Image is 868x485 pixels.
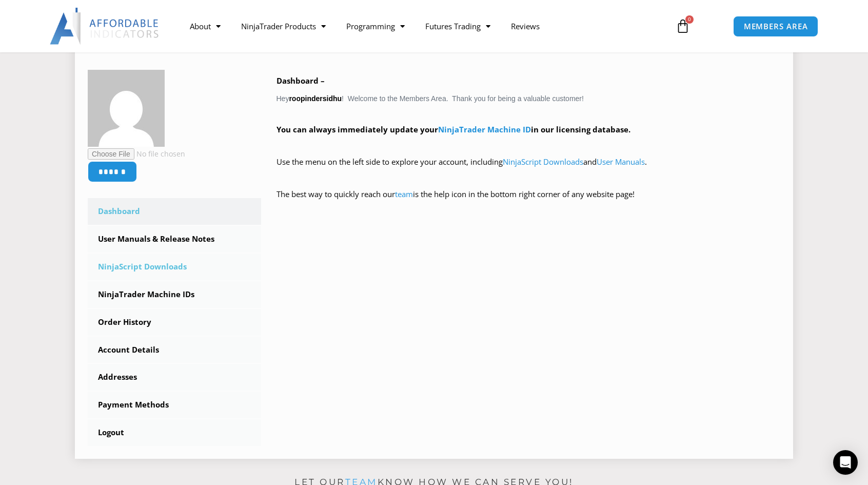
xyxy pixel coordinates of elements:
strong: roopindersidhu [289,94,342,103]
span: 0 [685,15,694,24]
a: Order History [88,309,261,336]
a: Addresses [88,364,261,391]
a: Reviews [501,14,550,38]
a: Payment Methods [88,392,261,418]
a: MEMBERS AREA [733,16,819,37]
a: Dashboard [88,198,261,225]
p: Use the menu on the left side to explore your account, including and . [277,155,781,184]
a: NinjaTrader Products [231,14,336,38]
a: team [395,189,413,199]
a: Futures Trading [415,14,501,38]
a: 0 [660,11,705,41]
a: NinjaTrader Machine IDs [88,281,261,308]
a: Logout [88,419,261,446]
a: NinjaScript Downloads [88,254,261,280]
a: About [180,14,231,38]
a: NinjaScript Downloads [503,157,583,167]
a: Account Details [88,337,261,363]
div: Hey ! Welcome to the Members Area. Thank you for being a valuable customer! [277,74,781,216]
a: Programming [336,14,415,38]
nav: Menu [180,14,664,38]
p: The best way to quickly reach our is the help icon in the bottom right corner of any website page! [277,187,781,216]
b: Dashboard – [277,75,325,86]
div: Open Intercom Messenger [833,450,858,475]
img: LogoAI | Affordable Indicators – NinjaTrader [50,8,160,45]
nav: Account pages [88,198,261,446]
a: User Manuals & Release Notes [88,226,261,253]
img: 7015889ba4b7fa1d0e927d287a336b37a3aac74876ad023abacec602f5314af9 [88,70,165,147]
a: User Manuals [597,157,645,167]
strong: You can always immediately update your in our licensing database. [277,124,630,134]
a: NinjaTrader Machine ID [438,124,531,134]
span: MEMBERS AREA [744,23,808,30]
